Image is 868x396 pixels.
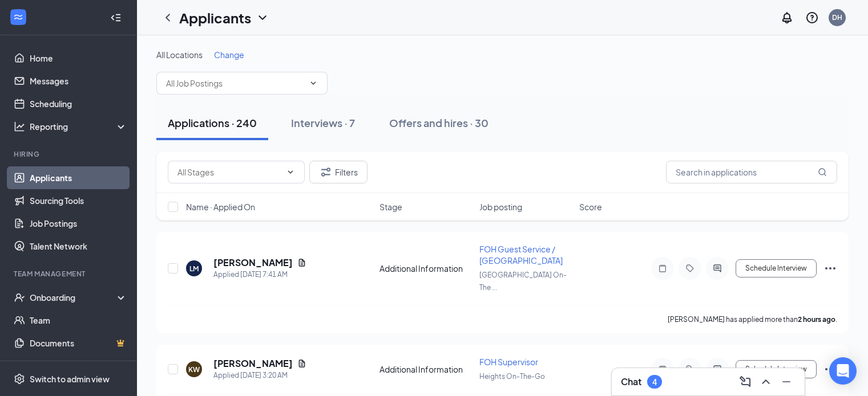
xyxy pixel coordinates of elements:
button: Schedule Interview [736,360,817,378]
svg: Document [297,359,306,368]
svg: UserCheck [14,292,25,303]
a: Scheduling [30,92,127,115]
div: LM [189,264,199,273]
div: Interviews · 7 [291,116,355,130]
svg: WorkstreamLogo [13,11,24,23]
svg: ActiveChat [710,264,724,273]
span: [GEOGRAPHIC_DATA] On-The ... [479,271,567,292]
div: Team Management [14,269,125,279]
div: Switch to admin view [30,373,110,385]
svg: Filter [319,165,333,179]
input: Search in applications [666,161,837,183]
h5: [PERSON_NAME] [213,357,293,370]
svg: ChevronDown [309,79,318,88]
svg: ChevronDown [286,168,295,177]
div: KW [188,365,200,374]
a: Sourcing Tools [30,189,127,212]
span: Stage [380,201,402,213]
div: Reporting [30,121,128,132]
svg: ActiveChat [710,365,724,374]
h5: [PERSON_NAME] [213,256,293,269]
input: All Stages [177,166,281,178]
svg: Ellipses [823,262,837,275]
a: Home [30,47,127,70]
span: Name · Applied On [186,201,255,213]
div: Additional Information [380,263,473,274]
svg: Tag [683,264,697,273]
svg: Document [297,258,306,267]
svg: Notifications [780,11,794,25]
svg: Ellipses [823,362,837,376]
span: Job posting [479,201,522,213]
div: Applied [DATE] 7:41 AM [213,269,306,280]
svg: Analysis [14,121,25,132]
svg: QuestionInfo [805,11,819,25]
div: Open Intercom Messenger [829,357,857,385]
svg: Settings [14,373,25,385]
a: Messages [30,70,127,92]
svg: ChevronLeft [161,11,175,25]
a: DocumentsCrown [30,332,127,354]
span: FOH Guest Service / [GEOGRAPHIC_DATA] [479,244,563,266]
div: DH [832,13,842,22]
span: All Locations [156,50,203,60]
button: Schedule Interview [736,259,817,277]
div: Applied [DATE] 3:20 AM [213,370,306,381]
span: Change [214,50,244,60]
svg: Note [656,264,669,273]
svg: ChevronDown [256,11,269,25]
svg: Tag [683,365,697,374]
svg: Collapse [110,12,122,23]
button: Filter Filters [309,161,368,183]
span: Heights On-The-Go [479,372,545,381]
input: All Job Postings [166,77,304,89]
h3: Chat [621,375,641,388]
p: [PERSON_NAME] has applied more than . [668,315,837,324]
a: Job Postings [30,212,127,235]
a: SurveysCrown [30,354,127,377]
div: 4 [652,377,657,387]
span: FOH Supervisor [479,357,538,367]
div: Offers and hires · 30 [389,116,488,130]
a: Talent Network [30,235,127,258]
div: Additional Information [380,364,473,375]
svg: Note [656,365,669,374]
div: Applications · 240 [168,116,257,130]
a: Applicants [30,166,127,189]
button: ChevronUp [757,373,775,391]
h1: Applicants [179,8,251,27]
svg: Minimize [780,375,793,389]
div: Onboarding [30,292,118,303]
svg: MagnifyingGlass [818,168,827,177]
b: 2 hours ago [798,315,835,324]
a: Team [30,309,127,332]
button: Minimize [777,373,796,391]
svg: ChevronUp [759,375,773,389]
div: Hiring [14,149,125,159]
span: Score [579,201,602,213]
svg: ComposeMessage [738,375,752,389]
button: ComposeMessage [736,373,754,391]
